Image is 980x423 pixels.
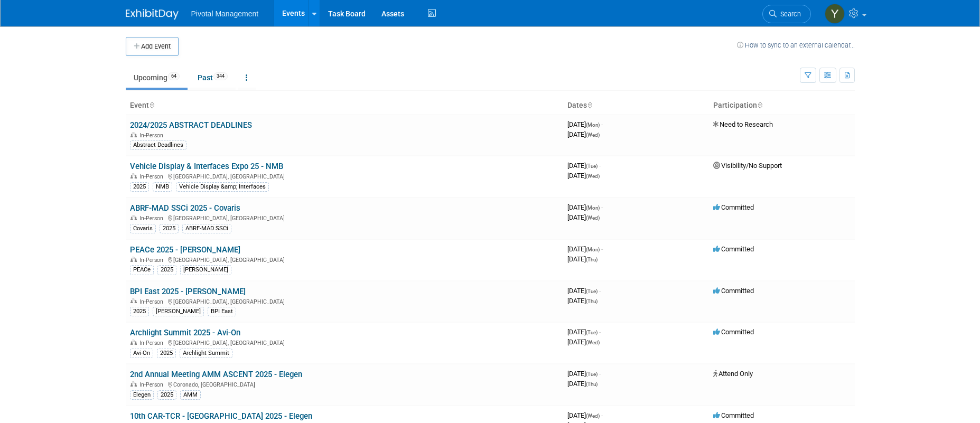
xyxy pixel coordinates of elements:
[567,370,601,378] span: [DATE]
[586,288,598,294] span: (Tue)
[567,328,601,336] span: [DATE]
[567,120,603,128] span: [DATE]
[586,173,600,179] span: (Wed)
[130,162,283,171] a: Vehicle Display & Interfaces Expo 25 - NMB
[567,245,603,253] span: [DATE]
[586,340,600,345] span: (Wed)
[757,101,762,109] a: Sort by Participation Type
[601,411,603,419] span: -
[139,215,166,222] span: In-Person
[126,9,179,20] img: ExhibitDay
[130,224,156,233] div: Covaris
[130,370,302,379] a: 2nd Annual Meeting AMM ASCENT 2025 - Elegen
[130,245,240,255] a: PEACe 2025 - [PERSON_NAME]
[713,411,754,419] span: Committed
[567,411,603,419] span: [DATE]
[713,287,754,295] span: Committed
[130,390,154,400] div: Elegen
[157,390,176,400] div: 2025
[567,172,600,180] span: [DATE]
[168,72,180,80] span: 64
[130,173,137,178] img: In-Person Event
[601,120,603,128] span: -
[130,411,312,421] a: 10th CAR-TCR - [GEOGRAPHIC_DATA] 2025 - Elegen
[191,10,259,18] span: Pivotal Management
[126,97,563,115] th: Event
[567,213,600,221] span: [DATE]
[139,132,166,139] span: In-Person
[153,307,204,316] div: [PERSON_NAME]
[713,162,782,170] span: Visibility/No Support
[130,298,137,304] img: In-Person Event
[599,370,601,378] span: -
[713,120,773,128] span: Need to Research
[208,307,236,316] div: BPI East
[567,203,603,211] span: [DATE]
[139,381,166,388] span: In-Person
[586,247,600,252] span: (Mon)
[126,37,179,56] button: Add Event
[213,72,228,80] span: 344
[713,370,753,378] span: Attend Only
[139,298,166,305] span: In-Person
[180,390,201,400] div: AMM
[586,163,598,169] span: (Tue)
[190,68,236,88] a: Past344
[139,257,166,264] span: In-Person
[567,380,598,388] span: [DATE]
[599,287,601,295] span: -
[586,257,598,262] span: (Thu)
[130,172,559,180] div: [GEOGRAPHIC_DATA], [GEOGRAPHIC_DATA]
[130,381,137,387] img: In-Person Event
[157,349,176,358] div: 2025
[567,297,598,305] span: [DATE]
[130,213,559,222] div: [GEOGRAPHIC_DATA], [GEOGRAPHIC_DATA]
[737,41,855,49] a: How to sync to an external calendar...
[180,265,231,275] div: [PERSON_NAME]
[130,215,137,220] img: In-Person Event
[713,245,754,253] span: Committed
[130,255,559,264] div: [GEOGRAPHIC_DATA], [GEOGRAPHIC_DATA]
[586,215,600,221] span: (Wed)
[713,328,754,336] span: Committed
[130,349,153,358] div: Avi-On
[825,4,845,24] img: Yen Wolf
[762,5,811,23] a: Search
[139,340,166,346] span: In-Person
[599,328,601,336] span: -
[153,182,172,192] div: NMB
[601,203,603,211] span: -
[601,245,603,253] span: -
[586,330,598,335] span: (Tue)
[586,381,598,387] span: (Thu)
[567,255,598,263] span: [DATE]
[180,349,232,358] div: Archlight Summit
[126,68,188,88] a: Upcoming64
[160,224,179,233] div: 2025
[157,265,176,275] div: 2025
[586,413,600,419] span: (Wed)
[130,297,559,305] div: [GEOGRAPHIC_DATA], [GEOGRAPHIC_DATA]
[567,130,600,138] span: [DATE]
[149,101,154,109] a: Sort by Event Name
[176,182,269,192] div: Vehicle Display &amp; Interfaces
[130,340,137,345] img: In-Person Event
[563,97,709,115] th: Dates
[586,132,600,138] span: (Wed)
[130,140,186,150] div: Abstract Deadlines
[586,298,598,304] span: (Thu)
[130,265,154,275] div: PEACe
[130,328,240,337] a: Archlight Summit 2025 - Avi-On
[130,132,137,137] img: In-Person Event
[182,224,231,233] div: ABRF-MAD SSCi
[130,257,137,262] img: In-Person Event
[130,338,559,346] div: [GEOGRAPHIC_DATA], [GEOGRAPHIC_DATA]
[709,97,855,115] th: Participation
[130,287,246,296] a: BPI East 2025 - [PERSON_NAME]
[599,162,601,170] span: -
[567,287,601,295] span: [DATE]
[567,338,600,346] span: [DATE]
[586,371,598,377] span: (Tue)
[586,122,600,128] span: (Mon)
[130,182,149,192] div: 2025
